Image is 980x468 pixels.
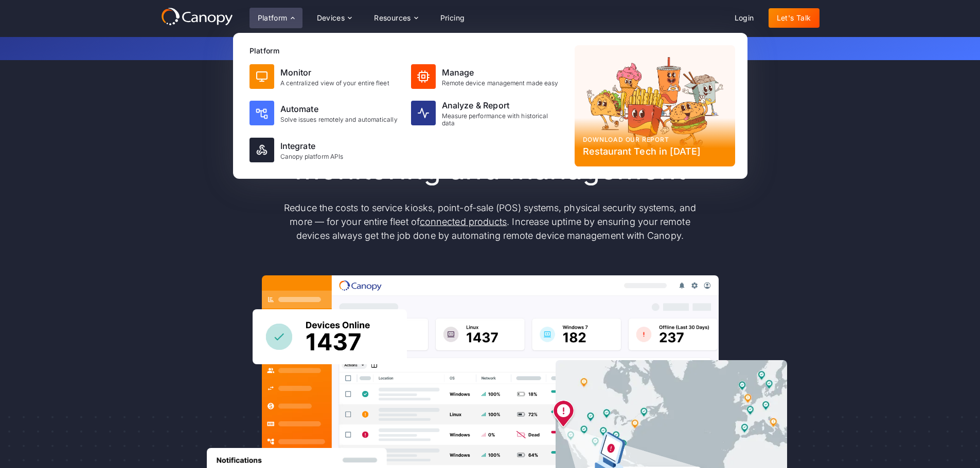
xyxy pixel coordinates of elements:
[258,14,288,22] div: Platform
[233,33,747,179] nav: Platform
[407,95,566,132] a: Analyze & ReportMeasure performance with historical data
[407,60,566,93] a: ManageRemote device management made easy
[575,45,735,166] a: Download our reportRestaurant Tech in [DATE]
[442,113,562,127] div: Measure performance with historical data
[583,144,727,158] div: Restaurant Tech in [DATE]
[366,8,425,28] div: Resources
[253,309,407,364] img: Canopy sees how many devices are online
[374,14,411,22] div: Resources
[280,140,344,152] div: Integrate
[280,80,389,87] div: A centralized view of your entire fleet
[280,66,389,79] div: Monitor
[726,8,762,28] a: Login
[280,103,398,115] div: Automate
[442,80,559,87] div: Remote device management made easy
[769,8,819,28] a: Let's Talk
[317,14,345,22] div: Devices
[245,95,405,132] a: AutomateSolve issues remotely and automatically
[280,116,398,123] div: Solve issues remotely and automatically
[250,8,302,28] div: Platform
[280,153,344,160] div: Canopy platform APIs
[583,135,727,144] div: Download our report
[432,8,473,28] a: Pricing
[245,134,405,166] a: IntegrateCanopy platform APIs
[250,45,566,56] div: Platform
[309,8,360,28] div: Devices
[245,60,405,93] a: MonitorA centralized view of your entire fleet
[442,66,559,79] div: Manage
[442,99,562,111] div: Analyze & Report
[420,216,507,227] a: connected products
[274,201,706,242] p: Reduce the costs to service kiosks, point-of-sale (POS) systems, physical security systems, and m...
